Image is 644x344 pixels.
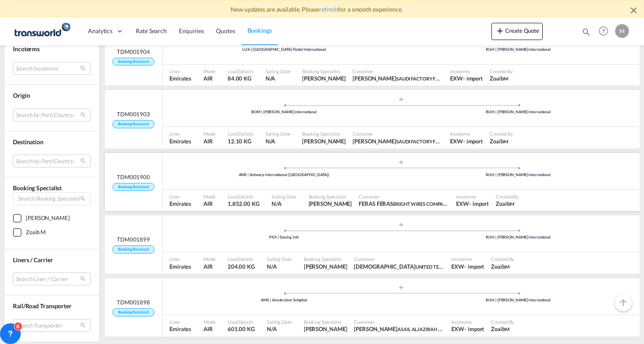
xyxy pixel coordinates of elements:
span: Zoaib M [490,74,513,82]
div: LUX | [GEOGRAPHIC_DATA]-Findel International [167,47,401,53]
div: EXW [451,263,464,270]
div: Mohammed Shahil [26,214,70,223]
span: Origin [13,92,30,99]
span: Help [596,24,611,38]
span: Created By [491,256,514,262]
span: Mohammed Shahil [304,263,347,270]
span: AFTAB SAUDI FACTORY FOR FIRE EQUIPMENT CO.(SFFECO) [353,137,443,145]
div: - import [463,74,483,82]
span: Mode [203,68,216,74]
span: Mohammed Shahil [302,137,346,145]
span: Incoterms [451,319,484,325]
span: SAUDI FACTORY FOR FIRE EQUIPMENT CO.(SFFECO) [396,138,509,145]
span: Zoaib M [496,200,519,208]
span: AIR [203,325,216,333]
span: Mode [203,319,216,325]
md-icon: icon-plus 400-fg [495,25,505,36]
span: 1,852.00 KG [228,200,259,207]
md-icon: assets/icons/custom/roll-o-plane.svg [396,160,406,164]
div: Rail/Road Transporter [13,302,91,310]
div: TDM001900 Booking Received assets/icons/custom/ship-fill.svgassets/icons/custom/roll-o-plane.svgP... [105,153,640,211]
span: Created By [490,68,513,74]
span: Mohammed Shahil [304,325,347,333]
span: AFTAB SAUDI FACTORY FOR FIRE EQUIPMENT CO.(SFFECO) [353,74,443,82]
span: Booking Specialist [304,319,347,325]
span: Booking Received [113,308,154,316]
span: M [504,139,508,144]
div: RUH | [PERSON_NAME] International [401,298,636,303]
span: Mohammed Shahil [309,200,352,208]
span: M [505,326,510,332]
div: TDM001904 Booking Received assets/icons/custom/ship-fill.svgassets/icons/custom/roll-o-plane.svgP... [105,28,640,86]
button: icon-plus 400-fgCreate Quote [491,23,543,40]
div: RUH | [PERSON_NAME] International [401,235,636,240]
a: Quotes [210,17,241,45]
span: N/A [267,325,292,333]
span: Liner [169,319,191,325]
div: PKX | Daxing Intl. [167,235,401,240]
span: Booking Specialist [309,193,352,200]
span: Sailing Date [266,68,291,74]
span: Created By [490,130,513,137]
span: Incoterms [451,256,484,262]
span: Customer [354,256,444,262]
span: Rate Search [136,27,167,34]
div: New updates are available. Please for a smooth experience. [1,5,643,14]
span: Emirates [169,200,191,208]
input: Search Booking Specialist [13,192,91,205]
span: Booking Specialist [302,68,346,74]
a: Rate Search [130,17,173,45]
span: Emirates [169,263,191,270]
div: TDM001903 Booking Received assets/icons/custom/ship-fill.svgassets/icons/custom/roll-o-plane.svgP... [105,90,640,149]
md-icon: icon-close [628,5,639,15]
span: SHAFI UNITED TECHNOLOGY OF ELECTRIC SUBSTATIONS & SWITCHGEARS CO [354,263,444,270]
span: Liner [169,68,191,74]
span: Quotes [216,27,235,34]
span: Booking Specialist [13,184,62,192]
span: Load Details [228,68,253,74]
span: M [505,264,510,270]
span: 12.10 KG [228,138,251,145]
span: Enquiries [179,27,204,34]
span: N/A [266,74,291,82]
span: AIR [203,263,216,270]
md-icon: icon-arrow-up [618,298,628,308]
md-icon: icon-magnify [581,27,591,37]
span: Booking Received [113,183,154,191]
span: 601.00 KG [228,325,255,332]
span: TDM001904 [117,48,150,56]
div: RUH | [PERSON_NAME] International [401,109,636,115]
span: TDM001899 [117,236,150,243]
span: 84.00 KG [228,75,251,82]
span: Booking Received [113,245,154,254]
span: MAGED MAGED ASAIL ALJAZIRAH TRADING EST. [354,325,444,333]
span: Liner [169,193,191,200]
span: EXW import [450,137,483,145]
md-icon: assets/icons/custom/roll-o-plane.svg [396,97,406,102]
span: M [510,201,514,207]
span: Mohammed Shahil [302,74,346,82]
span: Liners / Carrier [13,256,53,263]
md-icon: assets/icons/custom/roll-o-plane.svg [396,285,406,290]
div: EXW [456,200,469,208]
div: ANR | Antwerp International ([GEOGRAPHIC_DATA]) [167,172,401,178]
div: AMS | Amsterdam Schiphol [167,298,401,303]
span: Created By [491,319,514,325]
span: Liner [169,256,191,262]
div: Help [596,24,615,39]
div: TDM001899 Booking Received assets/icons/custom/ship-fill.svgassets/icons/custom/roll-o-plane.svgP... [105,215,640,274]
span: Load Details [228,130,253,137]
span: Liner [169,130,191,137]
span: N/A [266,137,291,145]
span: Booking Specialist [302,130,346,137]
div: TDM001898 Booking Received assets/icons/custom/ship-fill.svgassets/icons/custom/roll-o-plane.svgP... [105,278,640,337]
span: Incoterms [450,130,483,137]
md-icon: assets/icons/custom/roll-o-plane.svg [396,223,406,227]
span: Booking Specialist [304,256,347,262]
div: EXW [450,74,463,82]
span: Incoterms [450,68,483,74]
span: Customer [359,193,449,200]
div: RUH | [PERSON_NAME] International [401,172,636,178]
div: EXW [451,325,464,333]
span: Mode [203,256,216,262]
